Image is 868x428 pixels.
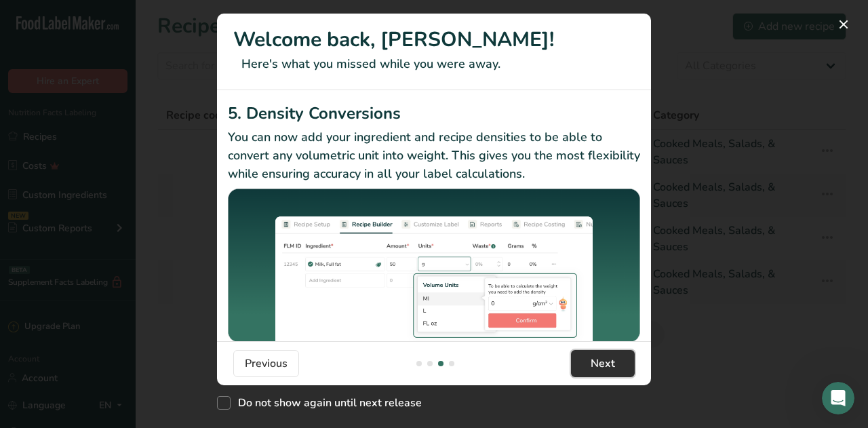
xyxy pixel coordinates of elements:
button: Previous [233,350,299,377]
span: Previous [245,355,288,372]
p: You can now add your ingredient and recipe densities to be able to convert any volumetric unit in... [228,128,640,183]
p: Here's what you missed while you were away. [233,55,635,73]
iframe: Intercom live chat [822,382,854,414]
h1: Welcome back, [PERSON_NAME]! [233,24,635,55]
span: Do not show again until next release [231,396,422,410]
img: Density Conversions [228,189,640,349]
span: Next [591,355,615,372]
button: Next [571,350,635,377]
h2: 5. Density Conversions [228,101,640,125]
